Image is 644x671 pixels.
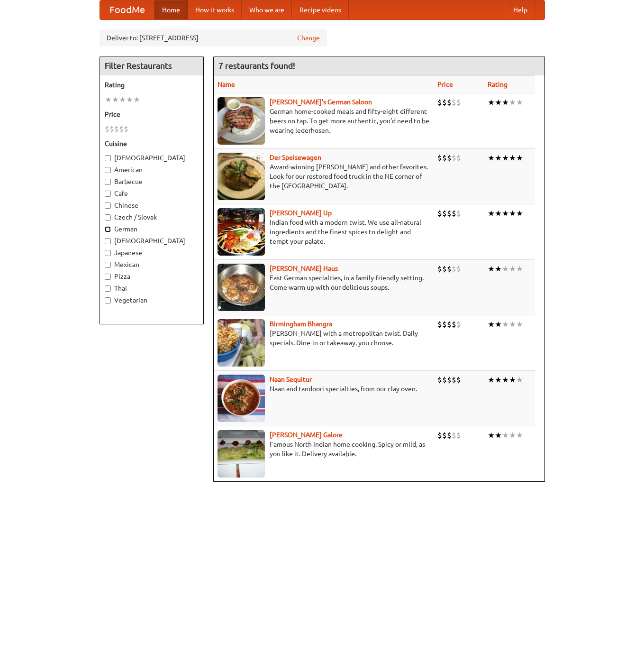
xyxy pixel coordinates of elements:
[502,264,509,274] li: ★
[488,208,495,219] li: ★
[218,153,265,200] img: speisewagen.jpg
[488,97,495,108] li: ★
[488,153,495,163] li: ★
[447,375,452,385] li: $
[105,274,111,280] input: Pizza
[105,94,112,105] li: ★
[502,97,509,108] li: ★
[218,440,430,459] p: Famous North Indian home cooking. Spicy or mild, as you like it. Delivery available.
[442,208,447,219] li: $
[442,97,447,108] li: $
[516,153,523,163] li: ★
[100,29,327,46] div: Deliver to: [STREET_ADDRESS]
[447,153,452,163] li: $
[437,375,442,385] li: $
[447,264,452,274] li: $
[447,208,452,219] li: $
[218,162,430,191] p: Award-winning [PERSON_NAME] and other favorites. Look for our restored food truck in the NE corne...
[218,264,265,311] img: kohlhaus.jpg
[105,167,111,173] input: American
[270,431,343,439] a: [PERSON_NAME] Galore
[516,208,523,219] li: ★
[442,375,447,385] li: $
[495,319,502,330] li: ★
[114,124,119,134] li: $
[218,319,265,367] img: bhangra.jpg
[105,284,199,293] label: Thai
[442,153,447,163] li: $
[270,320,332,328] a: Birmingham Bhangra
[218,273,430,292] p: East German specialties, in a family-friendly setting. Come warm up with our delicious soups.
[242,0,292,19] a: Who we are
[502,375,509,385] li: ★
[509,97,516,108] li: ★
[437,208,442,219] li: $
[105,238,111,244] input: [DEMOGRAPHIC_DATA]
[105,155,111,161] input: [DEMOGRAPHIC_DATA]
[105,250,111,256] input: Japanese
[488,375,495,385] li: ★
[509,319,516,330] li: ★
[442,264,447,274] li: $
[270,209,332,217] b: [PERSON_NAME] Up
[105,202,111,209] input: Chinese
[437,81,453,88] a: Price
[218,107,430,135] p: German home-cooked meals and fifty-eight different beers on tap. To get more authentic, you'd nee...
[105,297,111,303] input: Vegetarian
[456,430,461,441] li: $
[456,208,461,219] li: $
[516,375,523,385] li: ★
[516,97,523,108] li: ★
[495,97,502,108] li: ★
[502,430,509,441] li: ★
[105,224,199,234] label: German
[495,430,502,441] li: ★
[452,375,456,385] li: $
[297,33,320,43] a: Change
[270,154,321,161] a: Der Speisewagen
[495,264,502,274] li: ★
[452,430,456,441] li: $
[105,189,199,198] label: Cafe
[105,212,199,222] label: Czech / Slovak
[452,97,456,108] li: $
[100,56,203,75] h4: Filter Restaurants
[218,430,265,478] img: currygalore.jpg
[509,430,516,441] li: ★
[270,98,372,106] a: [PERSON_NAME]'s German Saloon
[516,264,523,274] li: ★
[437,319,442,330] li: $
[218,208,265,256] img: curryup.jpg
[495,375,502,385] li: ★
[488,264,495,274] li: ★
[456,319,461,330] li: $
[105,80,199,90] h5: Rating
[437,153,442,163] li: $
[105,124,109,134] li: $
[509,153,516,163] li: ★
[188,0,242,19] a: How it works
[105,285,111,292] input: Thai
[105,262,111,268] input: Mexican
[509,375,516,385] li: ★
[509,208,516,219] li: ★
[495,208,502,219] li: ★
[270,376,312,383] a: Naan Sequitur
[100,0,154,19] a: FoodMe
[502,153,509,163] li: ★
[218,384,430,394] p: Naan and tandoori specialties, from our clay oven.
[516,319,523,330] li: ★
[270,265,338,272] a: [PERSON_NAME] Haus
[105,165,199,175] label: American
[105,226,111,232] input: German
[488,81,508,88] a: Rating
[105,260,199,269] label: Mexican
[105,139,199,148] h5: Cuisine
[495,153,502,163] li: ★
[452,264,456,274] li: $
[506,0,535,19] a: Help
